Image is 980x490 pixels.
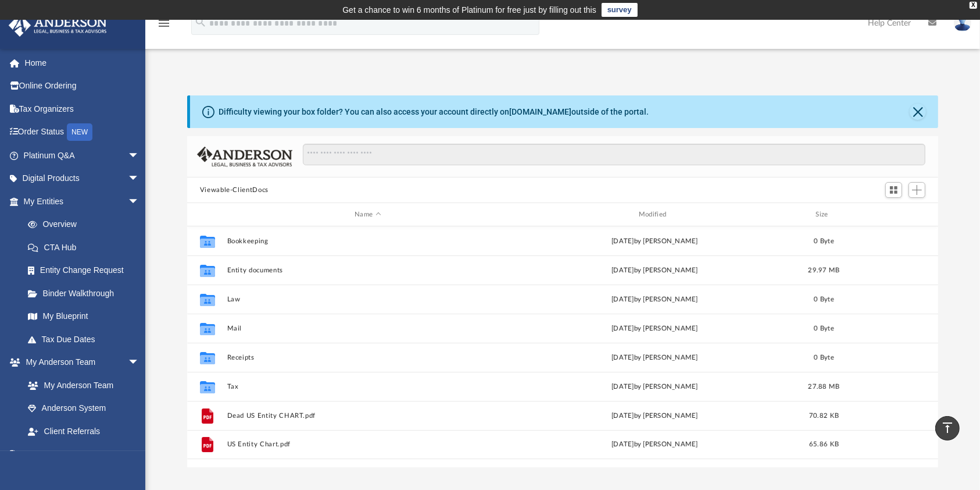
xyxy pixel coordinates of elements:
div: [DATE] by [PERSON_NAME] [514,236,796,247]
a: My Documentsarrow_drop_down [8,443,151,466]
a: Entity Change Request [16,259,157,282]
div: id [852,210,933,220]
span: arrow_drop_down [128,443,151,467]
span: arrow_drop_down [128,190,151,214]
a: Platinum Q&Aarrow_drop_down [8,144,157,167]
a: My Anderson Teamarrow_drop_down [8,351,151,374]
a: CTA Hub [16,236,157,259]
a: Order StatusNEW [8,120,157,144]
span: 29.97 MB [808,267,839,274]
div: [DATE] by [PERSON_NAME] [514,353,796,363]
span: 70.82 KB [809,413,839,419]
span: 0 Byte [814,325,834,332]
button: US Entity Chart.pdf [227,441,509,448]
a: Digital Productsarrow_drop_down [8,167,157,190]
i: search [194,16,207,29]
a: My Anderson Team [16,374,145,397]
button: Law [227,296,509,303]
img: User Pic [954,15,971,31]
img: Anderson Advisors Platinum Portal [5,14,110,37]
button: Add [909,182,926,198]
button: Viewable-ClientDocs [200,185,269,196]
button: Tax [227,383,509,390]
div: [DATE] by [PERSON_NAME] [514,294,796,305]
div: Modified [513,210,795,220]
span: 65.86 KB [809,441,839,448]
div: NEW [67,123,92,141]
button: Mail [227,325,509,332]
a: [DOMAIN_NAME] [509,107,571,116]
div: close [970,2,977,9]
a: Anderson System [16,397,151,420]
span: 0 Byte [814,296,834,303]
span: 0 Byte [814,354,834,361]
button: Dead US Entity CHART.pdf [227,412,509,420]
div: [DATE] by [PERSON_NAME] [514,439,796,450]
a: vertical_align_top [935,416,960,441]
div: [DATE] by [PERSON_NAME] [514,324,796,334]
button: Entity documents [227,267,509,274]
i: vertical_align_top [940,421,954,435]
a: Tax Due Dates [16,328,157,351]
div: grid [187,226,939,467]
div: Size [800,210,847,220]
a: Client Referrals [16,420,151,443]
span: 27.88 MB [808,384,839,390]
a: Home [8,51,157,74]
span: arrow_drop_down [128,167,151,191]
a: survey [602,3,638,17]
a: My Entitiesarrow_drop_down [8,190,157,213]
button: Bookkeeping [227,237,509,245]
i: menu [157,16,171,30]
div: Difficulty viewing your box folder? You can also access your account directly on outside of the p... [219,106,649,118]
a: Overview [16,213,157,236]
span: 0 Byte [814,238,834,244]
div: Get a chance to win 6 months of Platinum for free just by filling out this [342,3,596,17]
span: arrow_drop_down [128,351,151,375]
a: Online Ordering [8,74,157,98]
div: [DATE] by [PERSON_NAME] [514,265,796,276]
span: arrow_drop_down [128,144,151,168]
button: Switch to Grid View [885,182,903,198]
a: Tax Organizers [8,97,157,120]
button: Close [910,104,926,120]
a: menu [157,22,171,30]
div: id [192,210,221,220]
button: Receipts [227,354,509,361]
input: Search files and folders [303,144,926,166]
a: Binder Walkthrough [16,282,157,305]
div: [DATE] by [PERSON_NAME] [514,411,796,421]
div: Name [226,210,508,220]
a: My Blueprint [16,305,151,328]
div: [DATE] by [PERSON_NAME] [514,382,796,392]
